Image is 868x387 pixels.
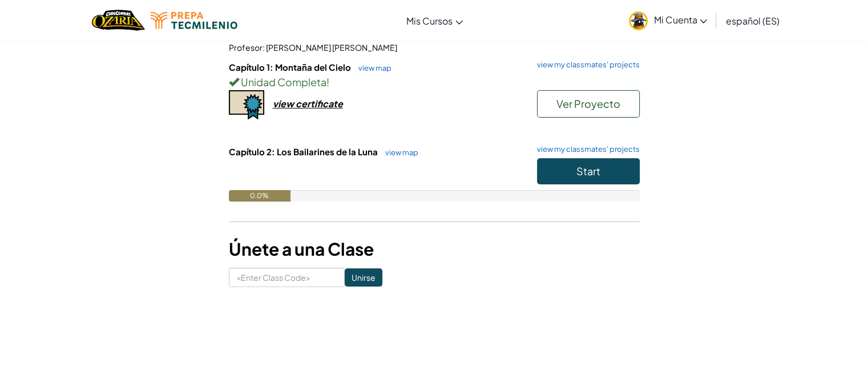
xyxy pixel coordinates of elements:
img: certificate-icon.png [229,90,264,120]
a: Mi Cuenta [623,2,713,38]
img: avatar [629,11,648,30]
span: Start [576,164,600,178]
span: Ver Proyecto [556,97,620,110]
input: <Enter Class Code> [229,268,345,287]
input: Unirse [345,268,382,287]
span: Mi Cuenta [653,14,707,26]
img: Tecmilenio logo [151,12,237,29]
button: Start [537,158,640,184]
a: view my classmates' projects [531,146,640,153]
span: [PERSON_NAME] [PERSON_NAME] [265,42,397,53]
h3: Únete a una Clase [229,236,640,262]
span: Capítulo 2: Los Bailarines de la Luna [229,146,380,157]
span: : [263,42,265,53]
div: view certificate [273,98,343,110]
a: view my classmates' projects [531,61,640,68]
a: view map [380,148,418,157]
span: español (ES) [725,15,779,27]
span: ! [326,75,329,88]
img: Home [92,9,145,32]
span: Capítulo 1: Montaña del Cielo [229,62,353,72]
a: view certificate [229,98,343,110]
a: view map [353,63,391,72]
span: Profesor [229,42,263,53]
span: Mis Cursos [406,15,453,27]
a: español (ES) [720,5,785,36]
button: Ver Proyecto [537,90,640,118]
span: Unidad Completa [239,75,326,88]
a: Mis Cursos [401,5,469,36]
a: Ozaria by CodeCombat logo [92,9,145,32]
div: 0.0% [229,190,290,201]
